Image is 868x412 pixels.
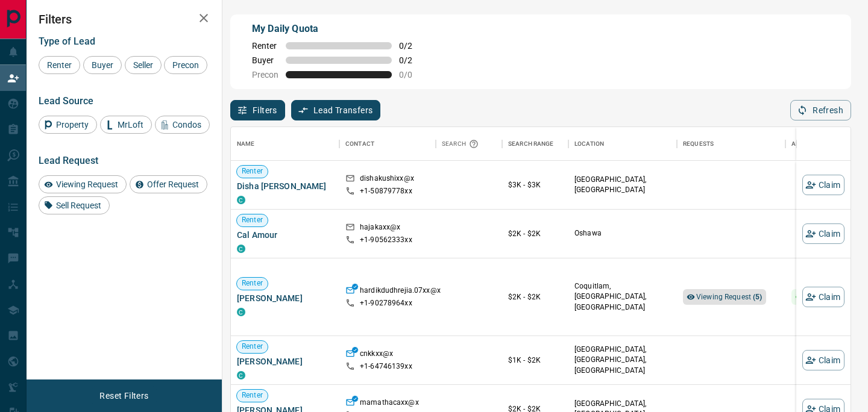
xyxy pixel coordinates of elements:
[360,286,441,298] p: hardikdudhrejia.07xx@x
[508,228,562,239] p: $2K - $2K
[574,228,671,239] p: Oshawa
[87,60,118,70] span: Buyer
[508,355,562,366] p: $1K - $2K
[360,361,412,372] p: +1- 64746139xx
[360,298,412,308] p: +1- 90278964xx
[508,292,562,302] p: $2K - $2K
[39,12,210,27] h2: Filters
[129,60,157,70] span: Seller
[237,308,245,316] div: condos.ca
[802,175,844,195] button: Claim
[155,116,210,134] div: Condos
[568,127,677,161] div: Location
[252,41,278,51] span: Renter
[291,100,381,120] button: Lead Transfers
[39,116,97,134] div: Property
[237,180,333,192] span: Disha [PERSON_NAME]
[696,293,763,301] span: Viewing Request
[574,345,671,375] p: [GEOGRAPHIC_DATA], [GEOGRAPHIC_DATA], [GEOGRAPHIC_DATA]
[168,60,203,70] span: Precon
[802,223,844,244] button: Claim
[130,175,207,193] div: Offer Request
[39,196,110,214] div: Sell Request
[252,55,278,65] span: Buyer
[442,127,482,161] div: Search
[237,278,268,289] span: Renter
[237,196,245,204] div: condos.ca
[399,55,426,65] span: 0 / 2
[683,127,714,161] div: Requests
[360,222,400,235] p: hajakaxx@x
[753,293,762,301] strong: ( 5 )
[164,56,207,74] div: Precon
[237,127,255,161] div: Name
[339,127,436,161] div: Contact
[252,22,426,36] p: My Daily Quota
[399,41,426,51] span: 0 / 2
[43,60,76,70] span: Renter
[237,166,268,176] span: Renter
[237,390,268,401] span: Renter
[399,70,426,80] span: 0 / 0
[360,173,414,186] p: dishakushixx@x
[683,289,766,305] div: Viewing Request (5)
[508,127,554,161] div: Search Range
[230,100,285,120] button: Filters
[100,116,152,134] div: MrLoft
[237,245,245,253] div: condos.ca
[39,95,93,107] span: Lead Source
[237,215,268,225] span: Renter
[92,385,156,406] button: Reset Filters
[237,229,333,241] span: Cal Amour
[237,355,333,367] span: [PERSON_NAME]
[802,350,844,370] button: Claim
[252,70,278,80] span: Precon
[231,127,339,161] div: Name
[83,56,122,74] div: Buyer
[574,175,671,195] p: [GEOGRAPHIC_DATA], [GEOGRAPHIC_DATA]
[802,287,844,307] button: Claim
[345,127,374,161] div: Contact
[168,120,206,130] span: Condos
[574,127,604,161] div: Location
[52,201,105,210] span: Sell Request
[237,342,268,352] span: Renter
[125,56,162,74] div: Seller
[52,120,93,130] span: Property
[790,100,851,120] button: Refresh
[39,155,98,166] span: Lead Request
[502,127,568,161] div: Search Range
[677,127,785,161] div: Requests
[39,36,95,47] span: Type of Lead
[237,371,245,379] div: condos.ca
[39,56,80,74] div: Renter
[39,175,127,193] div: Viewing Request
[360,398,419,410] p: mamathacaxx@x
[574,281,671,312] p: Coquitlam, [GEOGRAPHIC_DATA], [GEOGRAPHIC_DATA]
[113,120,148,130] span: MrLoft
[237,292,333,304] span: [PERSON_NAME]
[52,179,122,189] span: Viewing Request
[143,179,203,189] span: Offer Request
[508,179,562,190] p: $3K - $3K
[360,186,412,196] p: +1- 50879778xx
[360,349,393,361] p: cnkkxx@x
[360,235,412,245] p: +1- 90562333xx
